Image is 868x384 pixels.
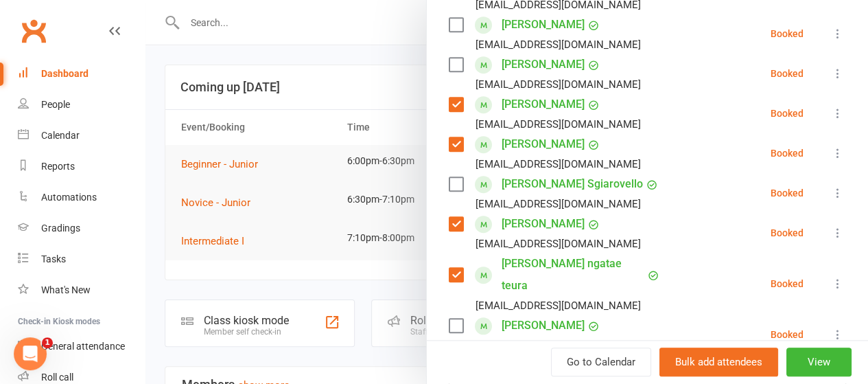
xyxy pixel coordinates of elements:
[41,130,80,141] div: Calendar
[18,213,145,244] a: Gradings
[476,235,641,253] div: [EMAIL_ADDRESS][DOMAIN_NAME]
[502,173,643,195] a: [PERSON_NAME] Sgiarovello
[41,99,70,110] div: People
[771,188,804,198] div: Booked
[41,341,125,352] div: General attendance
[771,109,804,118] div: Booked
[18,244,145,275] a: Tasks
[16,14,51,48] a: Clubworx
[18,182,145,213] a: Automations
[502,253,644,297] a: [PERSON_NAME] ngatae teura
[771,279,804,289] div: Booked
[502,14,585,36] a: [PERSON_NAME]
[502,133,585,155] a: [PERSON_NAME]
[18,331,145,362] a: General attendance kiosk mode
[502,213,585,235] a: [PERSON_NAME]
[41,284,91,295] div: What's New
[771,148,804,158] div: Booked
[18,275,145,306] a: What's New
[476,36,641,54] div: [EMAIL_ADDRESS][DOMAIN_NAME]
[502,93,585,115] a: [PERSON_NAME]
[771,228,804,238] div: Booked
[41,253,66,264] div: Tasks
[41,192,97,203] div: Automations
[41,223,80,234] div: Gradings
[771,330,804,339] div: Booked
[41,161,75,172] div: Reports
[476,76,641,93] div: [EMAIL_ADDRESS][DOMAIN_NAME]
[476,155,641,173] div: [EMAIL_ADDRESS][DOMAIN_NAME]
[771,69,804,78] div: Booked
[18,120,145,151] a: Calendar
[551,348,651,377] a: Go to Calendar
[502,315,585,337] a: [PERSON_NAME]
[41,68,89,79] div: Dashboard
[502,54,585,76] a: [PERSON_NAME]
[41,372,73,383] div: Roll call
[476,195,641,213] div: [EMAIL_ADDRESS][DOMAIN_NAME]
[18,89,145,120] a: People
[42,337,53,348] span: 1
[771,29,804,38] div: Booked
[786,348,852,377] button: View
[476,297,641,315] div: [EMAIL_ADDRESS][DOMAIN_NAME]
[14,337,47,370] iframe: Intercom live chat
[659,348,778,377] button: Bulk add attendees
[476,115,641,133] div: [EMAIL_ADDRESS][DOMAIN_NAME]
[476,337,641,354] div: [EMAIL_ADDRESS][DOMAIN_NAME]
[18,151,145,182] a: Reports
[18,58,145,89] a: Dashboard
